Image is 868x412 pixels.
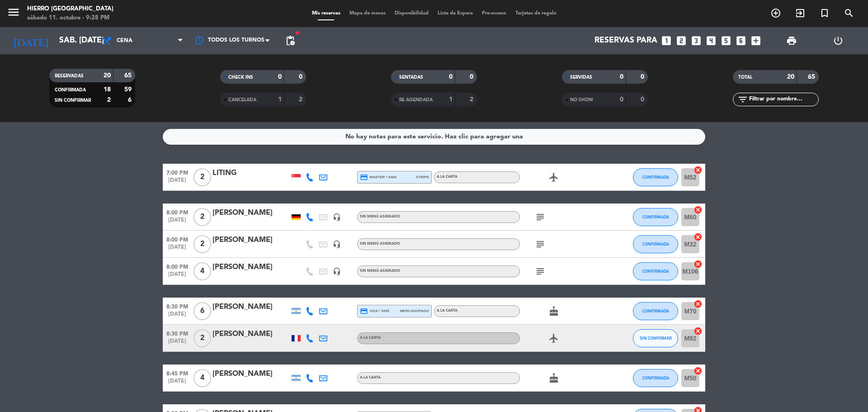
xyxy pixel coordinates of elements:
[693,260,703,269] i: cancel
[360,173,396,181] span: master * 6468
[27,14,113,23] div: sábado 11. octubre - 9:28 PM
[163,378,192,388] span: [DATE]
[104,86,111,93] strong: 18
[333,267,341,275] i: headset_mic
[737,94,748,105] i: filter_list
[163,311,192,322] span: [DATE]
[693,205,703,214] i: cancel
[360,269,400,273] span: Sin menú asignado
[641,74,646,80] strong: 0
[693,232,703,242] i: cancel
[124,86,133,93] strong: 59
[808,74,817,80] strong: 65
[720,35,732,47] i: looks_5
[360,336,381,340] span: A la carta
[333,213,341,221] i: headset_mic
[278,74,282,80] strong: 0
[193,369,211,387] span: 4
[212,167,289,179] div: LITING
[735,35,747,47] i: looks_6
[193,235,211,253] span: 2
[84,35,95,46] i: arrow_drop_down
[163,234,192,244] span: 8:00 PM
[693,299,703,308] i: cancel
[399,98,433,102] span: RE AGENDADA
[228,75,253,80] span: CHECK INS
[193,302,211,320] span: 6
[212,328,289,340] div: [PERSON_NAME]
[107,97,111,103] strong: 2
[193,262,211,280] span: 4
[212,234,289,246] div: [PERSON_NAME]
[548,172,559,183] i: airplanemode_active
[833,35,844,46] i: power_settings_new
[360,215,400,218] span: Sin menú asignado
[642,242,669,246] span: CONFIRMADA
[7,31,55,51] i: [DATE]
[693,366,703,375] i: cancel
[633,369,678,387] button: CONFIRMADA
[470,74,475,80] strong: 0
[633,235,678,253] button: CONFIRMADA
[693,327,703,336] i: cancel
[163,177,192,188] span: [DATE]
[163,217,192,227] span: [DATE]
[163,167,192,177] span: 7:00 PM
[163,368,192,378] span: 8:45 PM
[815,27,861,54] div: LOG OUT
[163,244,192,255] span: [DATE]
[633,208,678,226] button: CONFIRMADA
[620,96,623,103] strong: 0
[548,373,559,384] i: cake
[27,5,113,14] div: Hierro [GEOGRAPHIC_DATA]
[285,35,296,46] span: pending_actions
[400,308,429,314] span: mercadopago
[104,72,111,79] strong: 20
[477,11,511,16] span: Pre-acceso
[738,75,752,80] span: TOTAL
[470,96,475,103] strong: 2
[360,242,400,246] span: Sin menú asignado
[163,301,192,311] span: 8:30 PM
[642,269,669,274] span: CONFIRMADA
[570,75,592,80] span: SERVIDAS
[360,307,368,315] i: credit_card
[163,338,192,349] span: [DATE]
[449,96,453,103] strong: 1
[333,240,341,248] i: headset_mic
[844,8,854,19] i: search
[124,72,133,79] strong: 65
[295,30,300,36] span: fiber_manual_record
[307,11,345,16] span: Mis reservas
[55,98,91,103] span: SIN CONFIRMAR
[642,175,669,180] span: CONFIRMADA
[641,96,646,103] strong: 0
[390,11,433,16] span: Disponibilidad
[193,329,211,347] span: 2
[570,98,593,102] span: NO SHOW
[437,309,458,313] span: A la carta
[633,329,678,347] button: SIN CONFIRMAR
[705,35,717,47] i: looks_4
[55,74,84,78] span: RESERVADAS
[770,8,781,19] i: add_circle_outline
[548,333,559,344] i: airplanemode_active
[642,214,669,219] span: CONFIRMADA
[278,96,282,103] strong: 1
[693,166,703,175] i: cancel
[360,376,381,379] span: A la carta
[163,207,192,217] span: 8:00 PM
[748,95,818,104] input: Filtrar por nombre...
[345,132,523,142] div: No hay notas para este servicio. Haz clic para agregar una
[212,301,289,313] div: [PERSON_NAME]
[640,336,672,341] span: SIN CONFIRMAR
[416,174,429,180] span: stripe
[660,35,672,47] i: looks_one
[212,261,289,273] div: [PERSON_NAME]
[548,306,559,317] i: cake
[163,328,192,338] span: 8:30 PM
[449,74,453,80] strong: 0
[795,8,806,19] i: exit_to_app
[228,98,256,102] span: CANCELADA
[437,175,458,179] span: A la carta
